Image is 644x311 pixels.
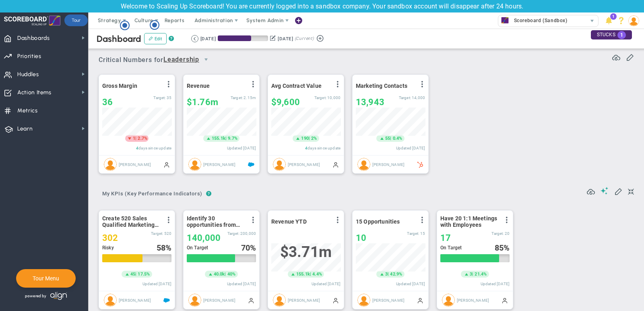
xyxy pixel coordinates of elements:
span: 14,000 [412,95,425,100]
span: 140,000 [187,233,221,243]
span: 200,000 [240,231,256,236]
span: 42.9% [390,272,402,277]
img: Hannah Dogru [357,294,370,307]
span: 4.4% [312,272,322,277]
div: Period Progress: 66% Day 60 of 90 with 30 remaining. [218,35,268,41]
span: [PERSON_NAME] [119,162,151,166]
li: Announcements [603,12,615,29]
span: days since update [138,146,171,150]
span: 17.5% [138,272,150,277]
span: Updated [DATE] [227,146,256,150]
div: STUCKS [591,30,632,39]
span: 155.1k [296,271,310,278]
div: [DATE] [200,35,216,42]
img: 33503.Company.photo [500,15,510,25]
span: Manually Updated [248,297,254,303]
span: 85 [495,243,504,253]
div: [DATE] [278,35,293,42]
span: 302 [102,233,118,243]
span: | [225,272,226,277]
button: Go to previous period [191,35,198,42]
span: Have 20 1:1 Meetings with Employees [440,215,499,228]
img: 193898.Person.photo [628,15,639,26]
span: $9,600 [271,97,300,107]
li: Help & Frequently Asked Questions (FAQ) [615,12,627,29]
span: [PERSON_NAME] [119,298,151,302]
span: 0.4% [393,136,402,141]
span: Target: [314,95,326,100]
img: Hannah Dogru [442,294,455,307]
span: 15 [420,231,425,236]
span: Action Items [17,84,52,101]
span: Leadership [163,55,199,65]
span: 190 [301,135,308,142]
span: Marketing Contacts [356,83,407,89]
span: Target: [151,231,163,236]
img: Katie Williams [273,158,286,171]
span: Scoreboard (Sandbox) [510,15,568,26]
span: [PERSON_NAME] [203,298,235,302]
img: Jane Wilson [104,158,117,171]
span: 13,943 [356,97,384,107]
span: Updated [DATE] [396,146,425,150]
span: Salesforce Enabled<br ></span>Sandbox: Quarterly Leads and Opportunities [163,297,170,303]
span: $1,758,367 [187,97,218,107]
span: Refresh Data [587,187,595,195]
span: Edit My KPIs [614,187,622,195]
span: 2.7% [138,136,147,141]
span: 40.0k [214,271,225,278]
span: 58 [157,243,165,253]
span: Updated [DATE] [312,282,341,286]
span: Updated [DATE] [396,282,425,286]
span: 70 [241,243,250,253]
span: 520 [164,231,171,236]
span: Target: [399,95,411,100]
span: 1 [617,31,626,39]
span: 3 [385,271,388,278]
div: % [495,243,510,252]
button: My KPIs (Key Performance Indicators) [99,187,206,201]
span: | [390,136,391,141]
span: Revenue YTD [271,218,307,225]
span: System Admin [246,17,284,23]
span: 36 [102,97,113,107]
span: days since update [308,146,341,150]
span: Create 520 Sales Qualified Marketing Leads [102,215,161,228]
span: Gross Margin [102,83,137,89]
img: Hannah Dogru [273,294,286,307]
span: Target: [231,95,243,100]
span: [PERSON_NAME] [372,162,405,166]
span: Avg Contract Value [271,83,322,89]
span: Reports [161,12,189,29]
span: 10 [356,233,366,243]
span: [PERSON_NAME] [203,162,235,166]
span: Updated [DATE] [227,282,256,286]
span: Dashboard [97,33,141,44]
span: Huddles [17,66,39,83]
span: Priorities [17,48,41,65]
span: 1 [610,13,617,20]
span: 55 [385,135,390,142]
div: % [241,243,256,252]
span: Updated [DATE] [481,282,510,286]
img: Jane Wilson [357,158,370,171]
span: | [309,136,310,141]
span: Administration [194,17,233,23]
span: | [225,136,227,141]
span: HubSpot Enabled [417,161,423,168]
button: Tour Menu [30,275,62,282]
span: (Current) [295,35,314,42]
button: Edit [144,33,167,44]
span: Target: [407,231,419,236]
span: 35 [167,95,171,100]
span: Dashboards [17,30,50,47]
span: My KPIs (Key Performance Indicators) [99,187,206,200]
span: Updated [DATE] [142,282,171,286]
span: On Target [440,245,462,251]
span: Manually Updated [417,297,423,303]
span: | [310,272,311,277]
span: 1 [133,135,135,142]
span: Risky [102,245,114,251]
span: Learn [17,120,33,137]
div: Powered by Align [16,290,102,302]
